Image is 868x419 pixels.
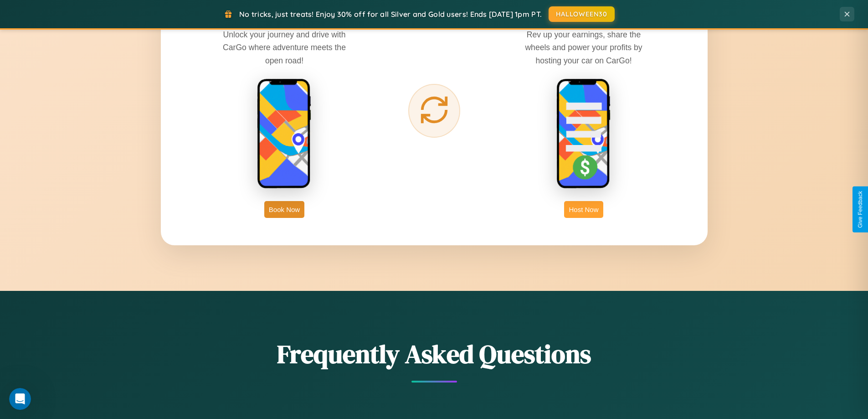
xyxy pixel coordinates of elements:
img: rent phone [257,78,312,190]
button: Book Now [264,201,304,218]
iframe: Intercom live chat [9,388,31,410]
h2: Frequently Asked Questions [161,336,708,372]
img: host phone [556,78,611,190]
p: Rev up your earnings, share the wheels and power your profits by hosting your car on CarGo! [515,28,652,67]
span: No tricks, just treats! Enjoy 30% off for all Silver and Gold users! Ends [DATE] 1pm PT. [239,10,542,19]
button: Host Now [564,201,603,218]
div: Give Feedback [857,191,863,228]
button: HALLOWEEN30 [549,6,615,22]
p: Unlock your journey and drive with CarGo where adventure meets the open road! [216,28,353,67]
